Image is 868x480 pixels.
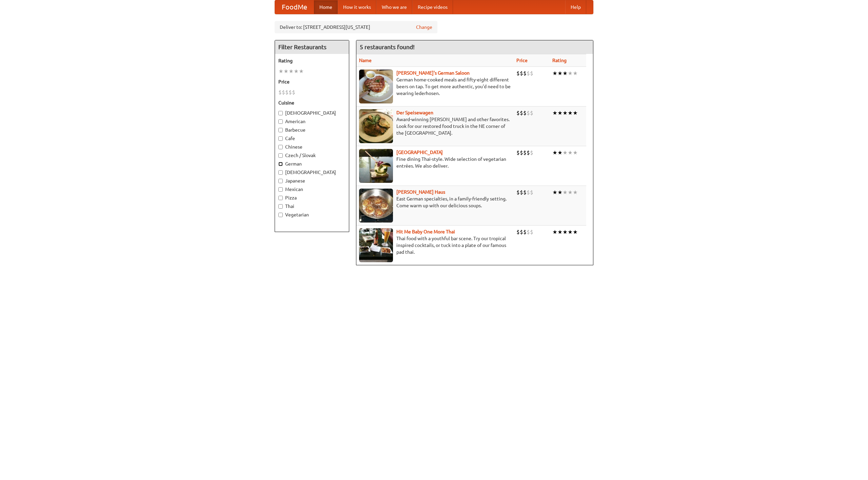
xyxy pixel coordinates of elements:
li: $ [527,228,530,236]
input: Cafe [278,136,283,141]
label: Chinese [278,143,346,150]
li: ★ [573,109,578,117]
img: speisewagen.jpg [359,109,393,143]
li: $ [285,89,289,96]
li: $ [523,109,527,117]
input: Chinese [278,145,283,149]
li: ★ [573,189,578,196]
li: $ [516,70,520,77]
li: $ [289,89,292,96]
label: Vegetarian [278,211,346,218]
input: Vegetarian [278,213,283,217]
label: [DEMOGRAPHIC_DATA] [278,110,346,116]
li: $ [516,109,520,117]
a: Who we are [376,0,412,14]
a: Price [516,58,528,63]
a: Recipe videos [412,0,453,14]
li: ★ [563,189,568,196]
li: ★ [289,68,294,75]
li: $ [516,189,520,196]
li: $ [520,228,523,236]
li: ★ [573,228,578,236]
a: [GEOGRAPHIC_DATA] [396,150,443,155]
input: Japanese [278,179,283,183]
label: [DEMOGRAPHIC_DATA] [278,169,346,176]
li: ★ [294,68,299,75]
p: Fine dining Thai-style. Wide selection of vegetarian entrées. We also deliver. [359,156,511,169]
li: ★ [563,228,568,236]
a: [PERSON_NAME] Haus [396,189,445,195]
input: Barbecue [278,128,283,132]
label: German [278,160,346,167]
input: [DEMOGRAPHIC_DATA] [278,170,283,175]
li: $ [530,149,533,156]
a: Change [416,24,432,31]
img: babythai.jpg [359,228,393,262]
img: kohlhaus.jpg [359,189,393,223]
li: $ [523,228,527,236]
h5: Cuisine [278,99,346,106]
li: $ [520,189,523,196]
ng-pluralize: 5 restaurants found! [360,44,415,50]
p: Thai food with a youthful bar scene. Try our tropical inspired cocktails, or tuck into a plate of... [359,235,511,255]
h5: Price [278,78,346,85]
li: $ [527,70,530,77]
a: [PERSON_NAME]'s German Saloon [396,70,470,76]
li: ★ [568,70,573,77]
a: FoodMe [275,0,314,14]
li: ★ [299,68,304,75]
input: Czech / Slovak [278,153,283,158]
li: ★ [568,189,573,196]
li: ★ [552,189,557,196]
a: How it works [338,0,376,14]
li: ★ [573,149,578,156]
li: $ [530,228,533,236]
li: $ [282,89,285,96]
li: $ [530,70,533,77]
li: ★ [563,149,568,156]
li: $ [520,70,523,77]
li: ★ [573,70,578,77]
label: Mexican [278,186,346,193]
a: Der Speisewagen [396,110,433,115]
li: ★ [568,109,573,117]
a: Name [359,58,372,63]
p: Award-winning [PERSON_NAME] and other favorites. Look for our restored food truck in the NE corne... [359,116,511,136]
li: $ [292,89,295,96]
a: Home [314,0,338,14]
li: ★ [568,228,573,236]
img: satay.jpg [359,149,393,183]
input: Thai [278,204,283,209]
li: ★ [283,68,289,75]
li: ★ [568,149,573,156]
label: Japanese [278,177,346,184]
li: ★ [563,70,568,77]
li: ★ [557,189,563,196]
p: East German specialties, in a family-friendly setting. Come warm up with our delicious soups. [359,195,511,209]
li: $ [527,189,530,196]
input: Mexican [278,187,283,192]
label: Barbecue [278,127,346,133]
li: ★ [552,149,557,156]
li: ★ [563,109,568,117]
li: $ [530,189,533,196]
li: $ [516,228,520,236]
li: ★ [557,149,563,156]
h5: Rating [278,57,346,64]
input: American [278,119,283,124]
li: ★ [557,228,563,236]
label: Czech / Slovak [278,152,346,159]
h4: Filter Restaurants [275,40,349,54]
li: $ [516,149,520,156]
a: Help [565,0,586,14]
li: ★ [557,109,563,117]
b: Hit Me Baby One More Thai [396,229,455,234]
img: esthers.jpg [359,70,393,103]
li: $ [527,149,530,156]
input: Pizza [278,196,283,200]
input: German [278,162,283,166]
